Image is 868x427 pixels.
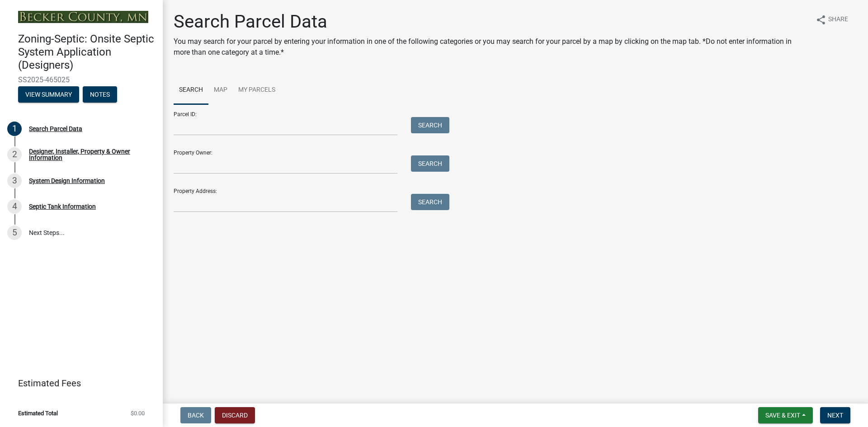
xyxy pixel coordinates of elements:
wm-modal-confirm: Notes [83,91,117,99]
div: 1 [7,122,22,136]
span: Share [828,14,848,25]
button: Notes [83,86,117,103]
button: Back [180,407,211,423]
button: Next [820,407,850,423]
p: You may search for your parcel by entering your information in one of the following categories or... [174,36,808,58]
div: 4 [7,199,22,214]
span: $0.00 [131,410,145,416]
div: Septic Tank Information [29,203,96,210]
div: Designer, Installer, Property & Owner Information [29,148,148,161]
div: 3 [7,174,22,188]
div: Search Parcel Data [29,126,82,132]
h1: Search Parcel Data [174,11,808,33]
a: Estimated Fees [7,374,148,392]
div: 2 [7,147,22,162]
h4: Zoning-Septic: Onsite Septic System Application (Designers) [18,33,156,71]
a: Map [208,76,233,105]
button: Search [411,117,449,133]
button: View Summary [18,86,79,103]
div: System Design Information [29,178,105,184]
span: Estimated Total [18,410,58,416]
div: 5 [7,225,22,240]
a: My Parcels [233,76,281,105]
span: SS2025-465025 [18,75,145,84]
i: share [816,14,826,25]
button: Search [411,194,449,210]
button: Save & Exit [758,407,813,423]
img: Becker County, Minnesota [18,11,148,23]
a: Search [174,76,208,105]
wm-modal-confirm: Summary [18,91,79,99]
button: Search [411,155,449,172]
span: Back [188,412,204,419]
span: Next [827,412,843,419]
span: Save & Exit [765,412,800,419]
button: Discard [215,407,255,423]
button: shareShare [808,11,855,28]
